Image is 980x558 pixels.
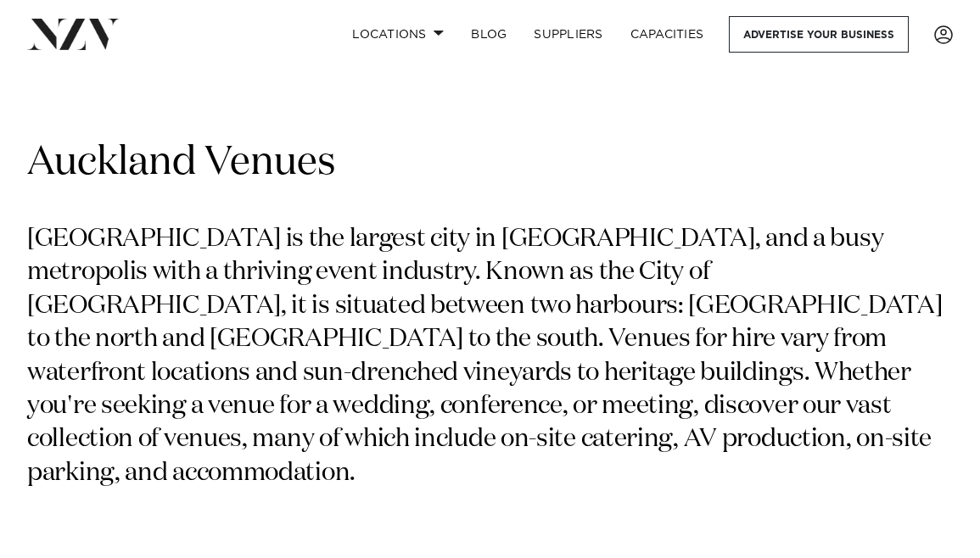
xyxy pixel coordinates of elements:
[27,137,953,189] h1: Auckland Venues
[27,223,953,491] p: [GEOGRAPHIC_DATA] is the largest city in [GEOGRAPHIC_DATA], and a busy metropolis with a thriving...
[27,19,120,49] img: nzv-logo.png
[729,16,909,53] a: Advertise your business
[617,16,718,53] a: Capacities
[457,16,520,53] a: BLOG
[520,16,616,53] a: SUPPLIERS
[339,16,457,53] a: Locations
